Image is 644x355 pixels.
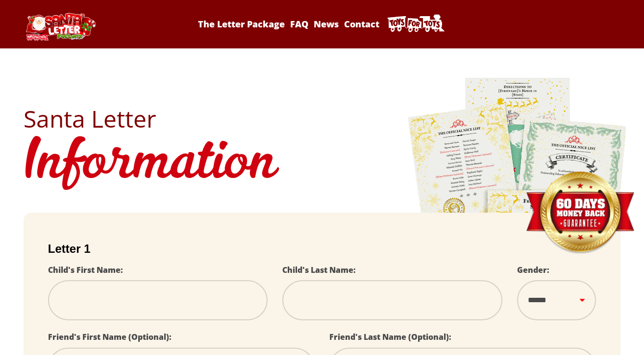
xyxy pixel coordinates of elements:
[407,76,628,350] img: letters.png
[48,265,123,275] label: Child's First Name:
[517,265,549,275] label: Gender:
[24,107,620,131] h2: Santa Letter
[24,131,620,198] h1: Information
[343,18,381,30] a: Contact
[196,18,286,30] a: The Letter Package
[24,13,97,41] img: Santa Letter Logo
[282,265,356,275] label: Child's Last Name:
[525,171,635,255] img: Money Back Guarantee
[329,332,451,342] label: Friend's Last Name (Optional):
[48,332,172,342] label: Friend's First Name (Optional):
[312,18,340,30] a: News
[288,18,310,30] a: FAQ
[48,242,596,256] h2: Letter 1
